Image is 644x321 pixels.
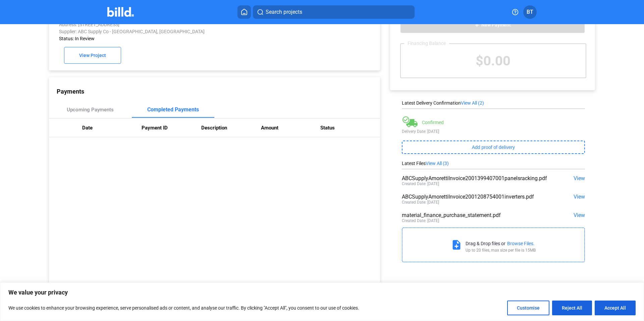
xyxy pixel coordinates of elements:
span: View [574,194,585,200]
div: Completed Payments [147,106,199,113]
div: Payments [57,88,380,95]
div: Upcoming Payments [67,107,114,113]
th: Description [201,118,261,137]
div: Browse Files. [507,241,535,246]
div: Created Date: [DATE] [402,200,439,205]
span: View [574,212,585,218]
button: Customise [507,301,549,315]
button: Search projects [253,5,415,19]
th: Amount [261,118,321,137]
div: material_finance_purchase_statement.pdf [402,212,548,218]
span: BT [527,8,533,16]
div: Status: In Review [59,36,308,41]
span: View [574,175,585,181]
span: View Project [79,53,106,58]
span: View All (2) [461,100,484,106]
button: View Project [64,47,121,64]
span: View All (3) [426,161,449,166]
div: Created Date: [DATE] [402,181,439,186]
div: $0.00 [401,44,586,77]
mat-icon: note_add [451,239,462,251]
div: Financing Balance [404,41,449,46]
img: Billd Company Logo [107,7,134,17]
div: Confirmed [422,120,444,125]
button: Accept All [595,301,636,315]
button: Reject All [552,301,592,315]
div: Address: [STREET_ADDRESS] [59,22,308,27]
p: We use cookies to enhance your browsing experience, serve personalised ads or content, and analys... [8,304,359,312]
span: Add proof of delivery [472,145,515,150]
div: Up to 20 files, max size per file is 15MB [466,248,536,253]
button: New Payment [400,16,585,33]
mat-icon: add [474,22,480,28]
span: New Payment [481,22,511,28]
div: Latest Files [402,161,585,166]
th: Date [82,118,142,137]
div: Delivery Date: [DATE] [402,129,585,134]
div: Latest Delivery Confirmation [402,100,585,106]
div: Drag & Drop files or [466,241,505,246]
div: Created Date: [DATE] [402,218,439,223]
button: BT [523,5,537,19]
div: ABCSupplyAmorettiInvoice2001399407001panelsracking.pdf [402,175,548,181]
button: Add proof of delivery [402,141,585,154]
div: Supplier: ABC Supply Co - [GEOGRAPHIC_DATA], [GEOGRAPHIC_DATA] [59,29,308,34]
p: We value your privacy [8,288,636,297]
th: Status [320,118,380,137]
span: Search projects [266,8,302,16]
th: Payment ID [142,118,201,137]
div: ABCSupplyAmorettiInvoice2001208754001inverters.pdf [402,194,548,200]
